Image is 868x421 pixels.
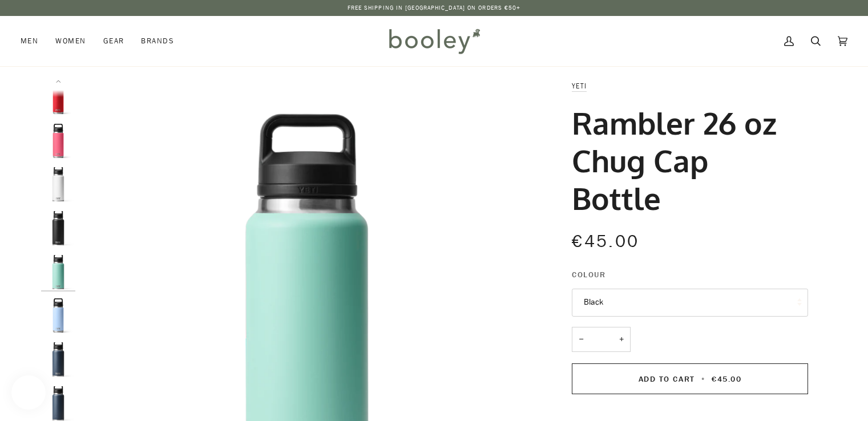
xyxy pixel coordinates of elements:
img: Yeti Rambler 26 oz Chug Cap Bottle Sea Foam - Booley Galway [41,255,75,289]
img: Rambler 26 oz Chug Cap Bottle [41,124,75,158]
span: €45.00 [572,230,639,253]
span: Brands [141,35,174,47]
img: Rambler 26 oz Chug Cap Bottle [41,80,75,114]
img: Rambler 26 oz Chug Cap Bottle [41,386,75,420]
a: Men [21,16,47,66]
button: − [572,327,590,353]
span: • [698,374,709,384]
a: Women [47,16,94,66]
button: Add to Cart • €45.00 [572,363,808,394]
img: Booley [384,25,484,58]
span: Colour [572,269,605,281]
span: €45.00 [712,374,741,384]
a: YETI [572,81,587,91]
span: Add to Cart [639,374,695,384]
span: Women [55,35,86,47]
button: + [612,327,631,353]
a: Gear [95,16,133,66]
img: Yeti Rambler 26 oz Chug Cap Bottle Big Sky Blue - Booley Galway [41,298,75,333]
input: Quantity [572,327,631,353]
a: Brands [132,16,183,66]
img: Yeti Rambler 26 oz Chug Cap Bottle Navy - Booley Galway [41,342,75,377]
span: Gear [103,35,124,47]
h1: Rambler 26 oz Chug Cap Bottle [572,104,800,217]
p: Free Shipping in [GEOGRAPHIC_DATA] on Orders €50+ [348,3,521,13]
span: Men [21,35,38,47]
button: Black [572,289,808,317]
img: Yeti Rambler 26 oz Chug Cap Bottle White - Booley Galway [41,167,75,201]
iframe: Button to open loyalty program pop-up [11,375,46,410]
img: Yeti Rambler 26 oz Chug Cap Bottle Black - Booley Galway [41,211,75,245]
